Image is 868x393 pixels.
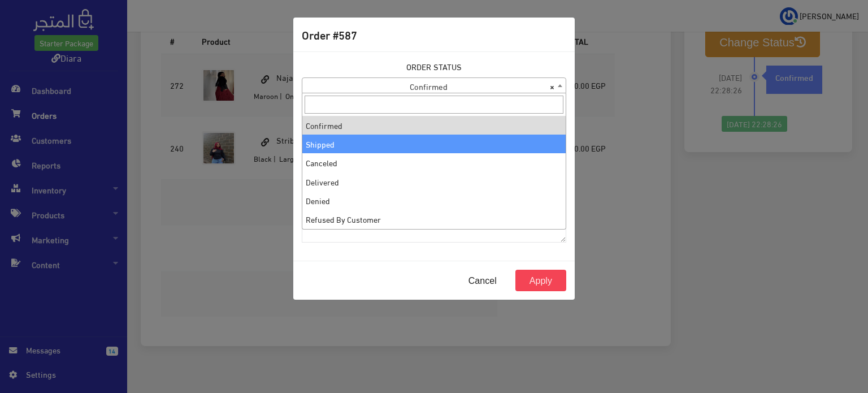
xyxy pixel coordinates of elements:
[454,270,511,291] button: Cancel
[302,26,357,43] h5: Order #587
[302,172,566,191] li: Delivered
[302,77,566,93] span: Confirmed
[302,116,566,135] li: Confirmed
[302,78,566,94] span: Confirmed
[302,135,566,153] li: Shipped
[302,153,566,172] li: Canceled
[302,191,566,210] li: Denied
[811,316,854,359] iframe: Drift Widget Chat Controller
[550,78,554,94] span: ×
[515,270,566,291] button: Apply
[406,61,462,73] label: ORDER STATUS
[302,210,566,228] li: Refused By Customer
